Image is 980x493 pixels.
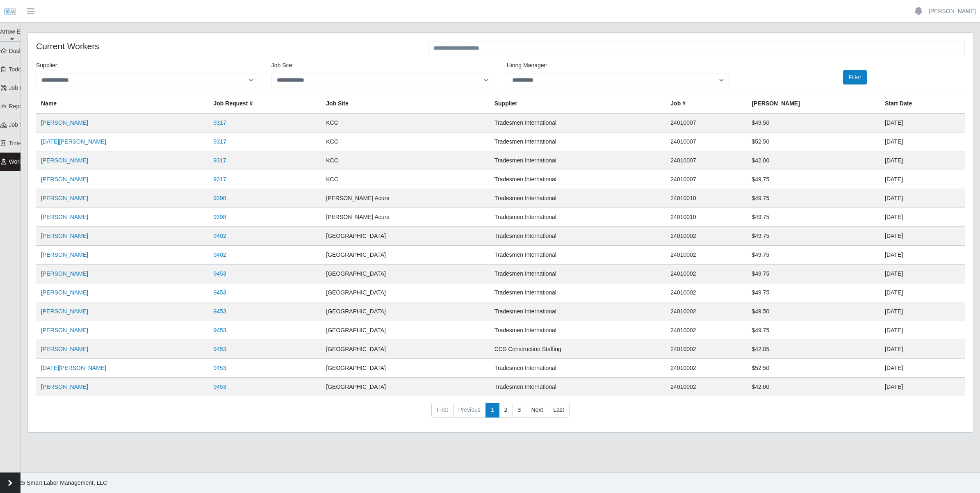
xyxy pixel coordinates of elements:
a: [PERSON_NAME] [41,308,88,315]
a: 9398 [214,195,226,201]
span: Reports [9,103,29,110]
td: [DATE] [880,283,965,302]
a: [PERSON_NAME] [41,383,88,390]
td: $49.75 [747,208,880,227]
td: Tradesmen International [490,189,666,208]
img: SLM Logo [4,5,16,18]
label: job site: [271,61,294,70]
td: KCC [321,132,489,151]
a: 9317 [214,176,226,183]
a: 9453 [214,327,226,333]
td: $49.75 [747,189,880,208]
a: 9453 [214,289,226,296]
td: [DATE] [880,340,965,359]
a: [PERSON_NAME] [41,233,88,239]
td: Tradesmen International [490,132,666,151]
a: 9317 [214,138,226,145]
a: Next [526,403,548,418]
td: [GEOGRAPHIC_DATA] [321,378,489,397]
td: Tradesmen International [490,246,666,265]
td: [DATE] [880,151,965,170]
td: [DATE] [880,321,965,340]
a: 9453 [214,383,226,390]
td: 24010002 [665,302,747,321]
a: 9317 [214,119,226,126]
td: 24010007 [665,132,747,151]
td: $49.75 [747,246,880,265]
td: 24010007 [665,113,747,132]
nav: pagination [36,403,965,424]
td: Tradesmen International [490,302,666,321]
td: $52.50 [747,359,880,378]
td: [DATE] [880,265,965,283]
a: 9453 [214,365,226,371]
td: $49.75 [747,321,880,340]
span: Dashboard [9,48,37,54]
a: [PERSON_NAME] [41,346,88,352]
td: [DATE] [880,208,965,227]
td: Tradesmen International [490,359,666,378]
td: [GEOGRAPHIC_DATA] [321,265,489,283]
td: [DATE] [880,170,965,189]
a: [PERSON_NAME] [41,157,88,164]
td: 24010002 [665,227,747,246]
td: $42.05 [747,340,880,359]
td: KCC [321,151,489,170]
th: Job Request # [209,94,321,114]
label: Hiring Manager: [507,61,548,70]
td: 24010002 [665,283,747,302]
a: 2 [499,403,513,418]
td: KCC [321,170,489,189]
td: Tradesmen International [490,170,666,189]
a: [PERSON_NAME] [41,251,88,258]
span: Workers [9,158,30,165]
td: [GEOGRAPHIC_DATA] [321,283,489,302]
td: 24010007 [665,170,747,189]
td: [PERSON_NAME] Acura [321,208,489,227]
th: Name [36,94,209,114]
th: Supplier [490,94,666,114]
td: [GEOGRAPHIC_DATA] [321,246,489,265]
td: 24010007 [665,151,747,170]
a: [DATE][PERSON_NAME] [41,365,106,371]
span: job site [9,121,30,128]
td: [DATE] [880,189,965,208]
td: 24010010 [665,208,747,227]
td: [GEOGRAPHIC_DATA] [321,321,489,340]
td: Tradesmen International [490,113,666,132]
th: job site [321,94,489,114]
td: [DATE] [880,302,965,321]
td: 24010002 [665,359,747,378]
td: $52.50 [747,132,880,151]
td: [GEOGRAPHIC_DATA] [321,302,489,321]
td: $49.75 [747,283,880,302]
a: [DATE][PERSON_NAME] [41,138,106,145]
td: [GEOGRAPHIC_DATA] [321,227,489,246]
a: [PERSON_NAME] [41,119,88,126]
td: [DATE] [880,378,965,397]
td: $49.75 [747,227,880,246]
th: [PERSON_NAME] [747,94,880,114]
a: 9402 [214,251,226,258]
td: $49.50 [747,113,880,132]
a: [PERSON_NAME] [41,195,88,201]
td: Tradesmen International [490,265,666,283]
a: 9398 [214,214,226,220]
a: 9453 [214,270,226,277]
td: [GEOGRAPHIC_DATA] [321,340,489,359]
span: Job Requests [9,84,44,91]
td: Tradesmen International [490,227,666,246]
a: [PERSON_NAME] [41,176,88,183]
td: Tradesmen International [490,378,666,397]
td: $49.75 [747,170,880,189]
td: Tradesmen International [490,151,666,170]
td: [DATE] [880,359,965,378]
td: Tradesmen International [490,283,666,302]
td: KCC [321,113,489,132]
h4: Current Workers [36,41,416,51]
td: 24010002 [665,378,747,397]
a: 1 [485,403,499,418]
a: [PERSON_NAME] [41,270,88,277]
td: 24010002 [665,340,747,359]
td: [PERSON_NAME] Acura [321,189,489,208]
